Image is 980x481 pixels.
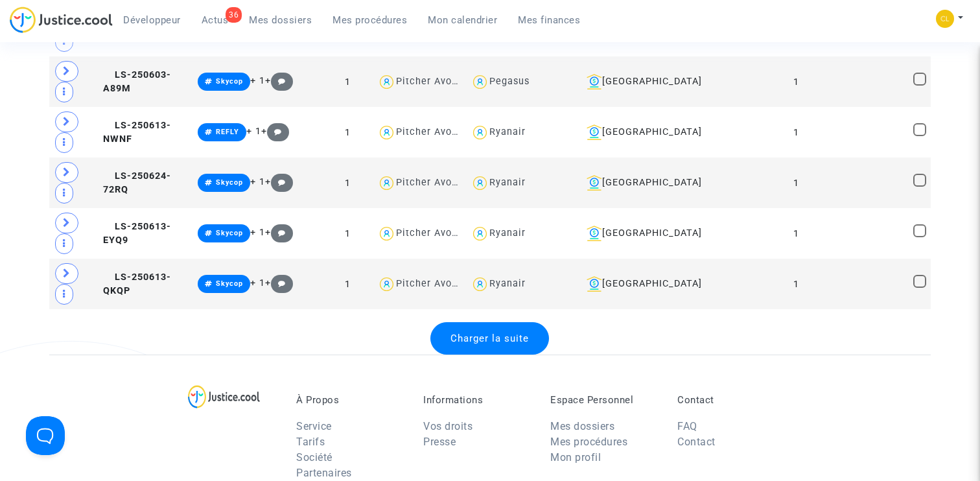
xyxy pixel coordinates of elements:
span: + 1 [250,176,265,187]
img: icon-user.svg [471,73,489,91]
div: [GEOGRAPHIC_DATA] [581,276,697,292]
span: Développeur [123,14,181,26]
a: Société [296,451,332,463]
td: 1 [767,208,826,259]
img: icon-user.svg [471,174,489,193]
td: 1 [767,56,826,107]
div: Ryanair [489,126,526,137]
img: logo-lg.svg [188,385,260,408]
span: Mes dossiers [249,14,312,26]
span: + [265,75,293,86]
span: LS-250613-NWNF [103,120,171,145]
div: Pitcher Avocat [396,177,467,188]
span: + 1 [246,126,261,137]
span: + [265,176,293,187]
div: [GEOGRAPHIC_DATA] [581,74,697,89]
a: Mes dossiers [550,420,614,432]
span: Skycop [216,178,243,187]
div: Pitcher Avocat [396,126,467,137]
img: icon-banque.svg [587,124,602,140]
td: 1 [323,259,373,309]
td: 1 [323,56,373,107]
img: icon-user.svg [377,123,396,142]
td: 1 [767,107,826,158]
span: LS-250613-QKQP [103,272,171,297]
span: Actus [202,14,229,26]
span: + [265,277,293,288]
div: Pitcher Avocat [396,228,467,239]
div: Ryanair [489,228,526,239]
td: 1 [767,158,826,208]
span: LS-250603-A89M [103,69,171,95]
div: [GEOGRAPHIC_DATA] [581,175,697,191]
p: Contact [677,394,785,406]
a: FAQ [677,420,697,432]
div: Pitcher Avocat [396,76,467,87]
div: [GEOGRAPHIC_DATA] [581,124,697,140]
span: + [261,126,289,137]
span: Mes finances [518,14,580,26]
td: 1 [767,259,826,309]
a: Développeur [113,10,191,30]
div: 36 [226,7,242,23]
a: Mon profil [550,451,601,463]
span: + 1 [250,227,265,238]
img: icon-user.svg [471,123,489,142]
img: icon-user.svg [377,275,396,294]
p: À Propos [296,394,404,406]
p: Informations [423,394,531,406]
a: Mes dossiers [239,10,322,30]
span: + 1 [250,75,265,86]
img: icon-user.svg [377,73,396,91]
div: [GEOGRAPHIC_DATA] [581,226,697,241]
a: Presse [423,436,456,448]
span: REFLY [216,128,239,136]
td: 1 [323,158,373,208]
a: Tarifs [296,436,325,448]
a: Mon calendrier [417,10,507,30]
span: + 1 [250,277,265,288]
span: Skycop [216,77,243,86]
img: jc-logo.svg [10,6,113,33]
span: Skycop [216,279,243,288]
span: + [265,227,293,238]
span: Charger la suite [450,333,529,344]
span: Mon calendrier [428,14,497,26]
a: 36Actus [191,10,239,30]
p: Espace Personnel [550,394,658,406]
img: f0b917ab549025eb3af43f3c4438ad5d [936,10,954,28]
img: icon-user.svg [377,174,396,193]
div: Ryanair [489,278,526,289]
a: Mes finances [507,10,590,30]
div: Ryanair [489,177,526,188]
img: icon-banque.svg [587,226,602,241]
img: icon-user.svg [377,224,396,243]
img: icon-user.svg [471,275,489,294]
a: Vos droits [423,420,472,432]
a: Partenaires [296,467,352,479]
div: Pegasus [489,76,530,87]
a: Service [296,420,332,432]
img: icon-banque.svg [587,175,602,191]
span: Mes procédures [332,14,407,26]
td: 1 [323,208,373,259]
div: Pitcher Avocat [396,278,467,289]
span: Skycop [216,229,243,237]
a: Mes procédures [322,10,417,30]
iframe: Help Scout Beacon - Open [26,416,65,455]
img: icon-user.svg [471,224,489,243]
td: 1 [323,107,373,158]
a: Mes procédures [550,436,627,448]
span: LS-250613-EYQ9 [103,221,171,246]
img: icon-banque.svg [587,276,602,292]
a: Contact [677,436,716,448]
img: icon-banque.svg [587,74,602,89]
span: LS-250624-72RQ [103,170,171,196]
